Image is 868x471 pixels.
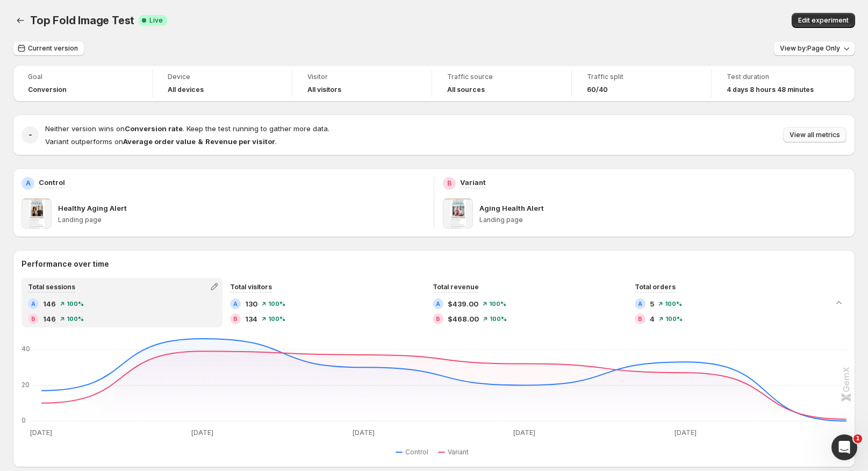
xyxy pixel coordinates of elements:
button: View by:Page Only [773,41,855,56]
h2: Performance over time [21,259,847,269]
span: 146 [43,298,56,309]
strong: Average order value [123,137,196,146]
span: 1 [853,434,862,443]
h2: B [638,316,642,322]
span: Neither version wins on . Keep the test running to gather more data. [45,124,329,133]
span: Test duration [727,73,836,81]
span: Edit experiment [798,16,849,25]
span: Traffic split [587,73,696,81]
button: Edit experiment [792,13,855,28]
span: Variant outperforms on . [45,137,277,146]
a: Traffic sourceAll sources [447,72,556,95]
span: Goal [28,73,137,81]
text: 0 [21,416,26,424]
h2: B [436,316,440,322]
span: Total orders [635,283,676,291]
span: Traffic source [447,73,556,81]
a: GoalConversion [28,72,137,95]
h4: All visitors [307,85,341,94]
span: 134 [245,313,257,324]
button: Current version [13,41,84,56]
a: VisitorAll visitors [307,72,417,95]
span: Total revenue [433,283,479,291]
span: Total visitors [230,283,272,291]
span: 60/40 [587,85,608,94]
h2: A [26,179,31,188]
img: Healthy Aging Alert [21,198,52,229]
span: Variant [448,448,469,456]
span: 5 [650,298,654,309]
button: Control [396,446,433,459]
span: Control [405,448,428,456]
text: [DATE] [191,429,213,437]
text: [DATE] [675,429,697,437]
h2: - [28,130,32,140]
span: 100 % [67,301,84,307]
text: 40 [21,345,30,353]
span: 100 % [665,316,683,322]
span: 100 % [490,316,507,322]
span: 100 % [268,316,285,322]
span: $439.00 [448,298,478,309]
text: [DATE] [352,429,374,437]
h2: B [31,316,35,322]
iframe: Intercom live chat [831,434,857,460]
text: [DATE] [513,429,535,437]
span: 100 % [268,301,285,307]
p: Aging Health Alert [479,203,544,213]
h2: B [447,179,451,188]
strong: & [198,137,203,146]
p: Control [39,177,65,188]
img: Aging Health Alert [443,198,473,229]
span: 100 % [489,301,506,307]
p: Variant [460,177,486,188]
a: Traffic split60/40 [587,72,696,95]
button: Variant [438,446,473,459]
span: Conversion [28,85,67,94]
h2: A [233,301,238,307]
span: Current version [28,44,78,53]
span: 100 % [665,301,682,307]
h2: B [233,316,238,322]
h4: All sources [447,85,485,94]
h2: A [638,301,642,307]
button: View all metrics [783,127,847,142]
strong: Revenue per visitor [205,137,275,146]
p: Landing page [479,216,847,224]
span: View by: Page Only [780,44,840,53]
span: Total sessions [28,283,75,291]
p: Healthy Aging Alert [58,203,127,213]
a: Test duration4 days 8 hours 48 minutes [727,72,836,95]
p: Landing page [58,216,425,224]
span: Visitor [307,73,417,81]
h2: A [31,301,35,307]
span: 4 days 8 hours 48 minutes [727,85,814,94]
h4: All devices [168,85,204,94]
button: Collapse chart [831,295,847,310]
span: Live [149,16,163,25]
span: 146 [43,313,56,324]
span: $468.00 [448,313,479,324]
span: Top Fold Image Test [30,14,134,27]
span: 100 % [67,316,84,322]
span: Device [168,73,277,81]
h2: A [436,301,440,307]
strong: Conversion rate [125,124,183,133]
text: 20 [21,381,30,389]
button: Back [13,13,28,28]
text: [DATE] [30,429,52,437]
span: 130 [245,298,257,309]
span: View all metrics [790,131,840,139]
a: DeviceAll devices [168,72,277,95]
span: 4 [650,313,655,324]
